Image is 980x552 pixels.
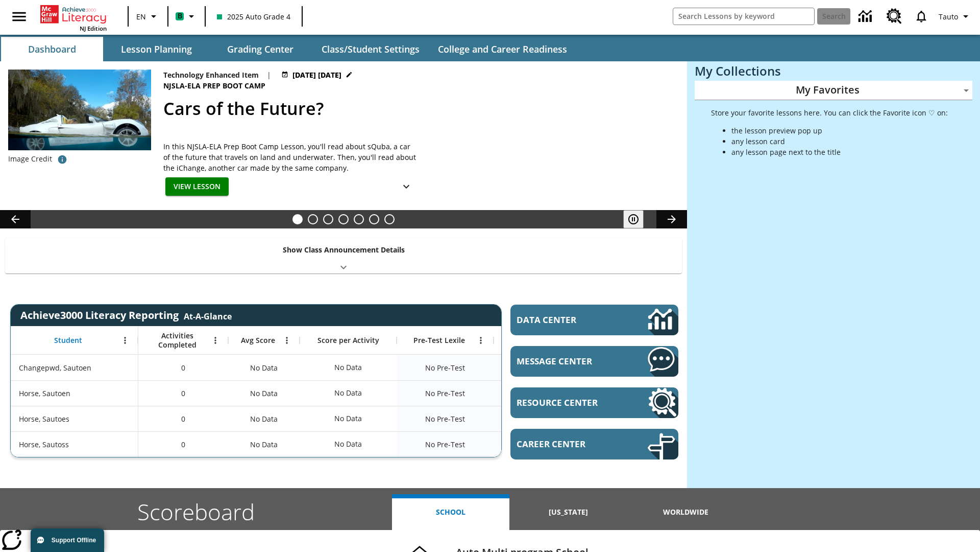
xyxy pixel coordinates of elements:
span: No Pre-Test, Horse, Sautoen [425,388,465,399]
a: Resource Center, Will open in new tab [510,387,678,418]
span: Pre-Test Lexile [413,336,465,345]
span: Support Offline [52,537,96,544]
a: Resource Center, Will open in new tab [880,3,908,30]
button: Slide 2 Do You Want Fries With That? [308,214,318,224]
button: Slide 7 Sleepless in the Animal Kingdom [384,214,395,224]
button: [US_STATE] [509,494,627,530]
button: Language: EN, Select a language [132,7,164,26]
div: No Data, Changepwd, Sautoen [329,357,367,378]
button: Show Details [396,177,416,196]
p: Store your favorite lessons here. You can click the Favorite icon ♡ on: [711,107,948,118]
div: No Data, Horse, Sautoss [228,431,300,457]
button: Open Menu [117,333,133,348]
button: Slide 3 What's the Big Idea? [323,214,333,224]
span: 0 [181,388,185,399]
p: Image Credit [8,154,52,164]
div: No Data, Changepwd, Sautoen [228,355,300,380]
span: Tauto [939,11,958,22]
button: Profile/Settings [935,7,976,26]
button: Support Offline [31,528,104,552]
button: Open side menu [4,2,34,32]
a: Home [40,4,107,25]
div: 0, Horse, Sautoen [138,380,228,406]
span: No Data [245,434,283,455]
a: Data Center [510,305,678,335]
li: any lesson card [731,136,948,147]
li: the lesson preview pop up [731,125,948,136]
button: Slide 6 Career Lesson [369,214,379,224]
span: Horse, Sautoes [19,413,69,424]
div: No Data, Changepwd, Sautoen [494,355,591,380]
img: High-tech automobile treading water. [8,70,151,166]
span: No Pre-Test, Changepwd, Sautoen [425,362,465,373]
button: Dashboard [1,37,103,61]
span: | [267,70,271,80]
div: 0, Horse, Sautoes [138,406,228,431]
a: Career Center [510,429,678,459]
span: Avg Score [241,336,275,345]
h2: Cars of the Future? [163,96,675,122]
div: At-A-Glance [184,309,232,322]
div: No Data, Horse, Sautoen [494,380,591,406]
button: School [392,494,509,530]
div: Pause [623,210,654,228]
span: Score per Activity [317,336,379,345]
span: 2025 Auto Grade 4 [217,11,290,22]
button: Open Menu [473,333,488,348]
button: Lesson Planning [105,37,207,61]
button: View Lesson [165,177,229,196]
a: Notifications [908,3,935,30]
button: Jul 23 - Jun 30 Choose Dates [279,70,355,80]
button: Class/Student Settings [313,37,428,61]
span: NJSLA-ELA Prep Boot Camp [163,80,267,91]
div: No Data, Horse, Sautoss [329,434,367,454]
div: No Data, Horse, Sautoss [494,431,591,457]
h3: My Collections [695,64,972,78]
span: No Pre-Test, Horse, Sautoss [425,439,465,450]
button: Photo credit: AP [52,150,72,169]
span: Achieve3000 Literacy Reporting [20,308,232,322]
div: No Data, Horse, Sautoes [494,406,591,431]
div: In this NJSLA-ELA Prep Boot Camp Lesson, you'll read about sQuba, a car of the future that travel... [163,141,419,173]
li: any lesson page next to the title [731,147,948,157]
span: 0 [181,439,185,450]
button: Slide 4 One Idea, Lots of Hard Work [338,214,349,224]
span: Activities Completed [143,331,211,350]
span: NJ Edition [80,25,107,32]
span: Career Center [517,438,617,450]
span: 0 [181,362,185,373]
a: Data Center [852,3,880,31]
div: No Data, Horse, Sautoes [228,406,300,431]
span: No Data [245,357,283,378]
button: Pause [623,210,644,228]
div: Home [40,3,107,32]
button: Boost Class color is mint green. Change class color [171,7,202,26]
button: Slide 1 Cars of the Future? [292,214,303,224]
span: Data Center [517,314,613,326]
div: Show Class Announcement Details [5,238,682,273]
p: Show Class Announcement Details [283,244,405,255]
div: 0, Horse, Sautoss [138,431,228,457]
span: Changepwd, Sautoen [19,362,91,373]
span: 0 [181,413,185,424]
div: My Favorites [695,81,972,100]
div: No Data, Horse, Sautoes [329,408,367,429]
span: No Data [245,383,283,404]
span: No Pre-Test, Horse, Sautoes [425,413,465,424]
button: Worldwide [627,494,745,530]
input: search field [673,8,814,25]
a: Message Center [510,346,678,377]
span: EN [136,11,146,22]
span: Horse, Sautoss [19,439,69,450]
div: No Data, Horse, Sautoen [228,380,300,406]
button: Open Menu [279,333,295,348]
span: Horse, Sautoen [19,388,70,399]
span: B [178,10,182,22]
button: Lesson carousel, Next [656,210,687,228]
button: Open Menu [208,333,223,348]
span: Resource Center [517,397,617,408]
span: [DATE] [DATE] [292,70,341,80]
button: Grading Center [209,37,311,61]
span: Student [54,336,82,345]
